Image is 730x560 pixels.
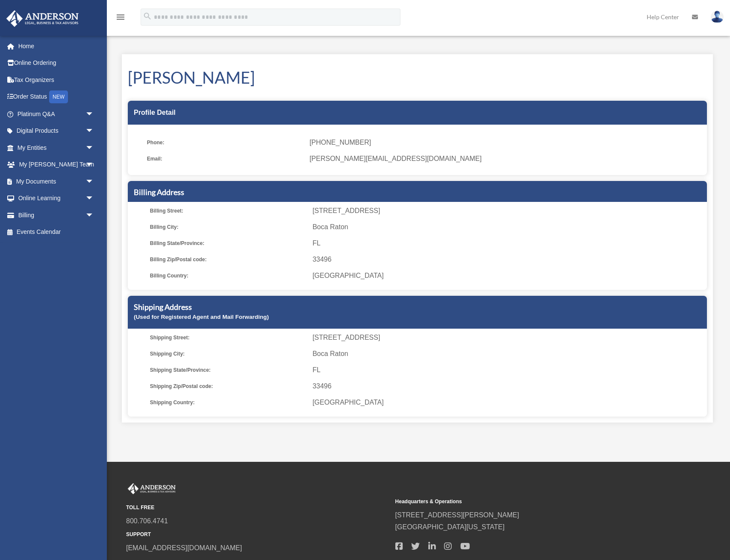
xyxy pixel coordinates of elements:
span: arrow_drop_down [85,139,103,157]
span: [STREET_ADDRESS] [312,205,704,217]
span: [GEOGRAPHIC_DATA] [312,270,704,282]
a: Online Ordering [6,55,107,72]
span: Email: [147,153,303,165]
span: FL [312,364,704,376]
a: [STREET_ADDRESS][PERSON_NAME] [395,511,519,519]
span: 33496 [312,254,704,265]
a: My Entitiesarrow_drop_down [6,139,107,156]
a: menu [115,15,126,22]
a: My Documentsarrow_drop_down [6,173,107,190]
a: Home [6,38,107,55]
span: 33496 [312,380,704,392]
span: Shipping Country: [150,397,306,408]
a: Digital Productsarrow_drop_down [6,122,107,140]
div: Profile Detail [128,101,707,125]
span: FL [312,237,704,249]
span: [STREET_ADDRESS] [312,332,704,344]
span: Billing State/Province: [150,237,306,249]
span: Boca Raton [312,221,704,233]
small: Headquarters & Operations [395,497,659,506]
a: Billingarrow_drop_down [6,207,107,224]
i: menu [115,12,126,22]
small: SUPPORT [126,530,389,539]
span: arrow_drop_down [85,156,103,174]
a: My [PERSON_NAME] Teamarrow_drop_down [6,156,107,173]
span: Billing Country: [150,270,306,282]
a: Events Calendar [6,224,107,241]
span: Shipping Zip/Postal code: [150,380,306,392]
small: TOLL FREE [126,503,389,512]
span: Billing Zip/Postal code: [150,254,306,265]
a: Tax Organizers [6,71,107,88]
span: arrow_drop_down [85,122,103,140]
span: arrow_drop_down [85,105,103,123]
span: arrow_drop_down [85,207,103,224]
i: search [143,12,152,21]
span: Boca Raton [312,348,704,360]
span: [PERSON_NAME][EMAIL_ADDRESS][DOMAIN_NAME] [309,153,701,165]
span: [GEOGRAPHIC_DATA] [312,397,704,408]
span: Billing Street: [150,205,306,217]
span: arrow_drop_down [85,173,103,190]
span: [PHONE_NUMBER] [309,137,701,149]
a: Order StatusNEW [6,88,107,106]
a: 800.706.4741 [126,517,168,525]
span: Shipping Street: [150,332,306,344]
a: [GEOGRAPHIC_DATA][US_STATE] [395,523,505,531]
h1: [PERSON_NAME] [128,66,707,89]
img: Anderson Advisors Platinum Portal [126,483,177,494]
span: arrow_drop_down [85,190,103,207]
img: User Pic [711,11,724,23]
span: Shipping State/Province: [150,364,306,376]
span: Shipping City: [150,348,306,360]
small: (Used for Registered Agent and Mail Forwarding) [134,314,269,320]
a: Platinum Q&Aarrow_drop_down [6,105,107,122]
h5: Shipping Address [134,302,701,312]
span: Billing City: [150,221,306,233]
span: Phone: [147,137,303,149]
h5: Billing Address [134,187,701,198]
img: Anderson Advisors Platinum Portal [4,10,81,27]
div: NEW [49,90,68,103]
a: [EMAIL_ADDRESS][DOMAIN_NAME] [126,544,242,551]
a: Online Learningarrow_drop_down [6,190,107,207]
